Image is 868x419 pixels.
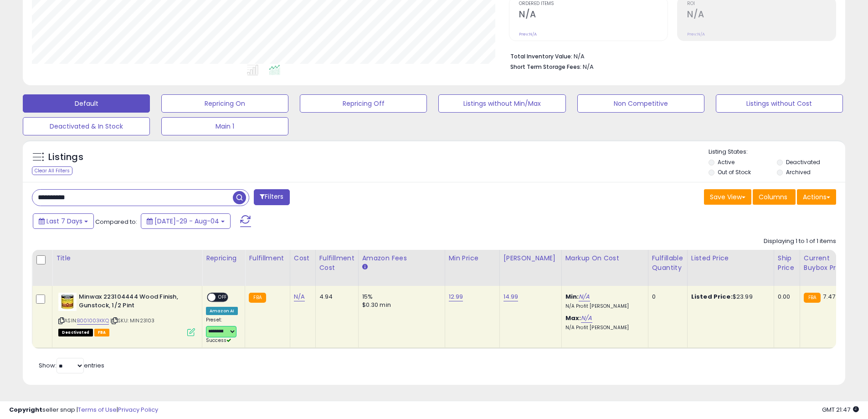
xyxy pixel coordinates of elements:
button: Last 7 Days [33,213,94,229]
b: Min: [565,292,579,301]
span: 2025-08-12 21:47 GMT [822,405,859,414]
button: Main 1 [161,117,288,135]
small: Prev: N/A [687,31,705,37]
label: Out of Stock [718,168,751,176]
a: B001003KKQ [77,317,109,325]
div: ASIN: [58,293,195,335]
button: Repricing On [161,94,288,113]
a: 12.99 [449,292,463,301]
div: Markup on Cost [565,253,644,263]
button: Columns [753,189,796,205]
div: Listed Price [691,253,770,263]
a: Terms of Use [78,405,117,414]
span: [DATE]-29 - Aug-04 [154,217,219,226]
div: Preset: [206,317,238,344]
div: $0.30 min [362,301,438,309]
div: $23.99 [691,293,767,301]
p: N/A Profit [PERSON_NAME] [565,325,641,331]
b: Max: [565,314,581,322]
span: Success [206,337,231,344]
div: Ship Price [778,253,796,273]
h2: N/A [519,9,668,21]
strong: Copyright [9,405,42,414]
span: FBA [94,329,110,336]
div: Current Buybox Price [804,253,851,273]
a: N/A [581,314,592,323]
div: 4.94 [319,293,351,301]
div: Displaying 1 to 1 of 1 items [764,237,836,246]
button: Repricing Off [300,94,427,113]
div: Clear All Filters [32,166,72,175]
span: Last 7 Days [46,217,82,226]
img: 51s8dpMAEwL._SL40_.jpg [58,293,77,311]
li: N/A [510,50,829,61]
small: FBA [804,293,821,303]
span: 7.47 [823,292,835,301]
div: Fulfillment Cost [319,253,354,273]
small: FBA [249,293,266,303]
label: Deactivated [786,158,820,166]
a: Privacy Policy [118,405,158,414]
span: | SKU: MIN23103 [110,317,155,324]
div: 15% [362,293,438,301]
span: Columns [759,192,787,202]
div: Min Price [449,253,496,263]
div: Amazon Fees [362,253,441,263]
small: Amazon Fees. [362,263,368,271]
h2: N/A [687,9,836,21]
label: Active [718,158,734,166]
a: 14.99 [503,292,519,301]
h5: Listings [48,151,83,164]
div: Cost [294,253,312,263]
button: Listings without Cost [716,94,843,113]
button: Default [23,94,150,113]
label: Archived [786,168,811,176]
span: Show: entries [39,361,104,370]
button: Filters [254,189,289,205]
div: Fulfillment [249,253,286,263]
span: N/A [583,62,594,71]
b: Minwax 223104444 Wood Finish, Gunstock, 1/2 Pint [79,293,190,312]
button: [DATE]-29 - Aug-04 [141,213,231,229]
button: Listings without Min/Max [438,94,565,113]
div: [PERSON_NAME] [503,253,558,263]
b: Listed Price: [691,292,733,301]
span: All listings that are unavailable for purchase on Amazon for any reason other than out-of-stock [58,329,93,336]
div: Repricing [206,253,241,263]
button: Actions [797,189,836,205]
span: ROI [687,1,836,6]
th: The percentage added to the cost of goods (COGS) that forms the calculator for Min & Max prices. [561,250,648,286]
button: Non Competitive [577,94,704,113]
p: N/A Profit [PERSON_NAME] [565,303,641,310]
div: Title [56,253,198,263]
b: Total Inventory Value: [510,52,572,60]
button: Save View [704,189,751,205]
p: Listing States: [709,148,845,156]
a: N/A [294,292,305,301]
span: OFF [216,294,230,301]
a: N/A [579,292,590,301]
button: Deactivated & In Stock [23,117,150,135]
div: Fulfillable Quantity [652,253,683,273]
b: Short Term Storage Fees: [510,63,581,71]
div: seller snap | | [9,406,158,414]
div: 0 [652,293,680,301]
small: Prev: N/A [519,31,537,37]
div: Amazon AI [206,307,238,315]
div: 0.00 [778,293,793,301]
span: Ordered Items [519,1,668,6]
span: Compared to: [95,217,137,226]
